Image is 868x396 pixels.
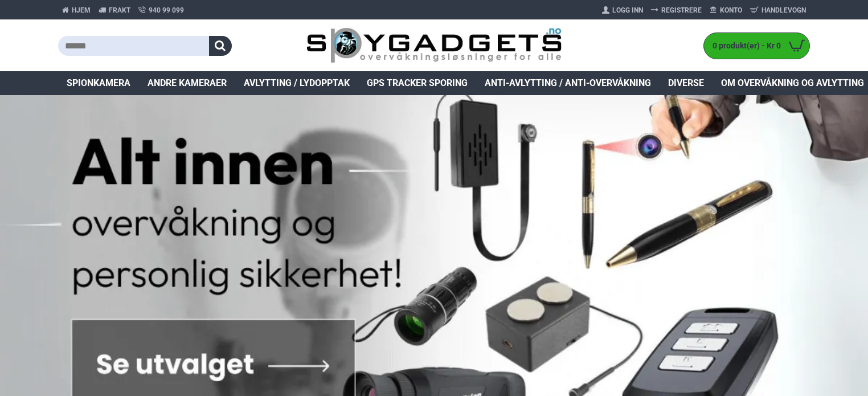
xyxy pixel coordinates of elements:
[235,71,358,95] a: Avlytting / Lydopptak
[660,71,713,95] a: Diverse
[367,76,468,90] span: GPS Tracker Sporing
[661,5,702,15] span: Registrere
[72,5,91,15] span: Hjem
[139,71,235,95] a: Andre kameraer
[612,5,643,15] span: Logg Inn
[647,1,706,19] a: Registrere
[149,5,184,15] span: 940 99 099
[668,76,704,90] span: Diverse
[476,71,660,95] a: Anti-avlytting / Anti-overvåkning
[67,76,130,90] span: Spionkamera
[485,76,651,90] span: Anti-avlytting / Anti-overvåkning
[706,1,746,19] a: Konto
[306,27,562,64] img: SpyGadgets.no
[598,1,647,19] a: Logg Inn
[58,71,139,95] a: Spionkamera
[244,76,350,90] span: Avlytting / Lydopptak
[721,76,864,90] span: Om overvåkning og avlytting
[704,40,784,52] span: 0 produkt(er) - Kr 0
[746,1,810,19] a: Handlevogn
[358,71,476,95] a: GPS Tracker Sporing
[109,5,130,15] span: Frakt
[720,5,742,15] span: Konto
[761,5,806,15] span: Handlevogn
[704,33,809,59] a: 0 produkt(er) - Kr 0
[148,76,227,90] span: Andre kameraer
